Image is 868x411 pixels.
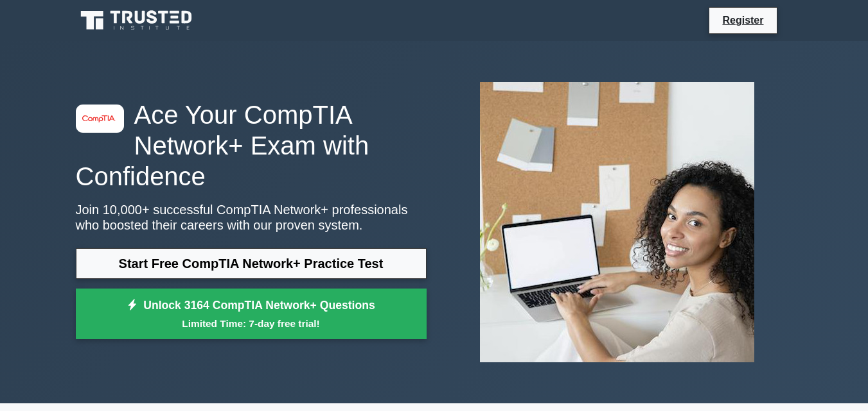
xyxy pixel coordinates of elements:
[92,316,411,331] small: Limited Time: 7-day free trial!
[76,248,427,279] a: Start Free CompTIA Network+ Practice Test
[76,99,427,192] h1: Ace Your CompTIA Network+ Exam with Confidence
[76,202,427,233] p: Join 10,000+ successful CompTIA Network+ professionals who boosted their careers with our proven ...
[714,12,771,28] a: Register
[76,289,427,340] a: Unlock 3164 CompTIA Network+ QuestionsLimited Time: 7-day free trial!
